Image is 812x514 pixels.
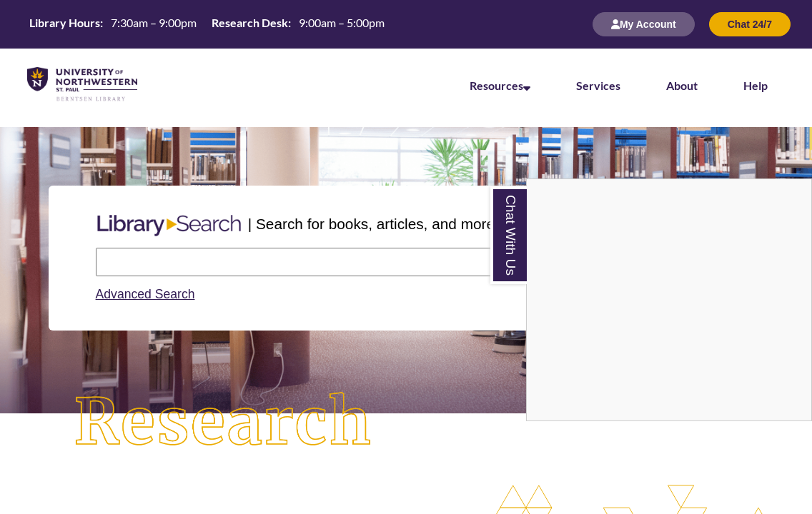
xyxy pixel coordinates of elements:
div: Chat With Us [526,178,812,421]
img: UNWSP Library Logo [27,67,137,102]
a: Resources [470,79,530,92]
a: Chat With Us [490,186,527,284]
a: About [666,79,698,92]
iframe: Chat Widget [527,179,811,420]
a: Services [576,79,620,92]
a: Help [743,79,768,92]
